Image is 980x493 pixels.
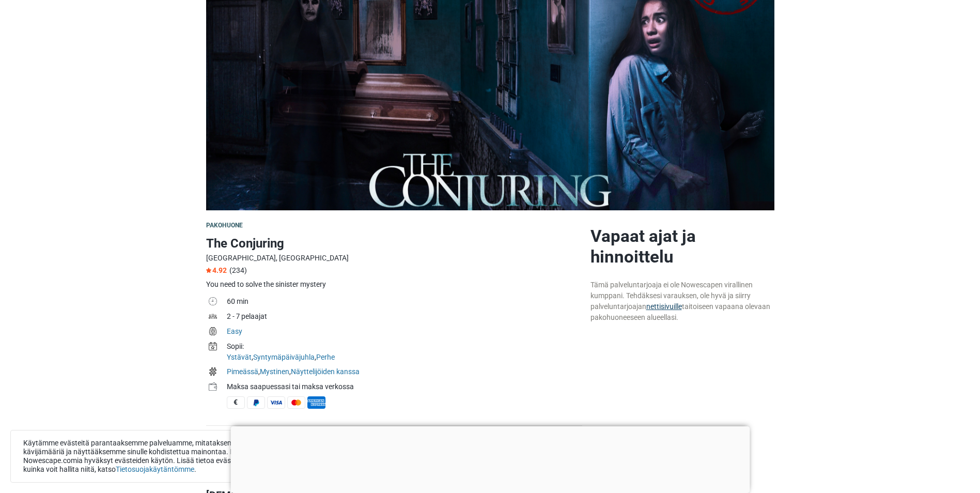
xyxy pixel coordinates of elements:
[206,268,211,273] img: Star
[227,295,582,310] td: 60 min
[206,234,582,253] h1: The Conjuring
[227,353,252,361] a: Ystävät
[287,396,305,409] span: MasterCard
[229,266,247,274] span: (234)
[206,253,582,264] div: [GEOGRAPHIC_DATA], [GEOGRAPHIC_DATA]
[291,367,360,376] a: Näyttelijöiden kanssa
[307,396,325,409] span: American Express
[247,396,265,409] span: PayPal
[227,365,582,380] td: , ,
[230,426,750,490] iframe: Advertisement
[227,310,582,325] td: 2 - 7 pelaajat
[590,280,774,323] div: Tämä palveluntarjoaja ei ole Nowescapen virallinen kumppani. Tehdäksesi varauksen, ole hyvä ja si...
[227,341,582,352] div: Sopii:
[590,226,774,267] h2: Vapaat ajat ja hinnoittelu
[227,367,258,376] a: Pimeässä
[267,396,285,409] span: Visa
[206,266,227,274] span: 4.92
[316,353,335,361] a: Perhe
[206,222,243,229] span: Pakohuone
[116,465,194,473] a: Tietosuojakäytäntömme
[227,381,582,392] div: Maksa saapuessasi tai maksa verkossa
[646,302,682,311] a: nettisivuille
[227,327,242,335] a: Easy
[227,340,582,365] td: , ,
[253,353,315,361] a: Syntymäpäiväjuhla
[10,430,320,483] div: Käytämme evästeitä parantaaksemme palveluamme, mitataksemme kävijämääriä ja näyttääksemme sinulle...
[227,396,245,409] span: Käteinen
[260,367,289,376] a: Mystinen
[206,279,582,290] div: You need to solve the sinister mystery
